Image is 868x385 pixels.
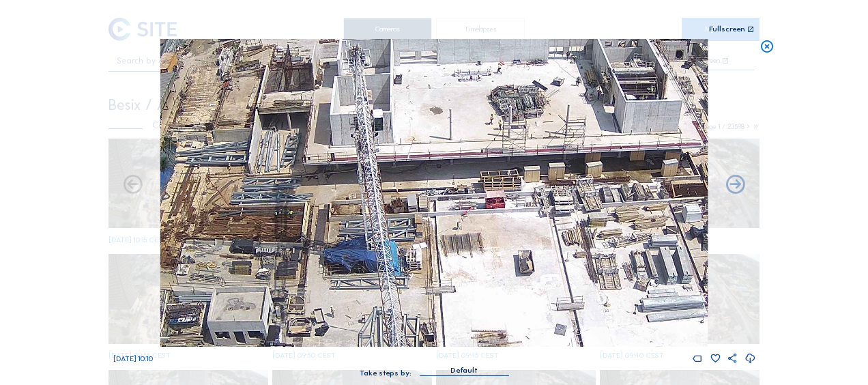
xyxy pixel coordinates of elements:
i: Forward [121,174,144,197]
div: Take steps by: [360,369,411,377]
div: Default [420,365,508,375]
span: [DATE] 10:10 [113,354,153,363]
div: Default [450,365,478,377]
img: Image [160,39,708,347]
div: Fullscreen [709,25,745,33]
i: Back [724,174,747,197]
